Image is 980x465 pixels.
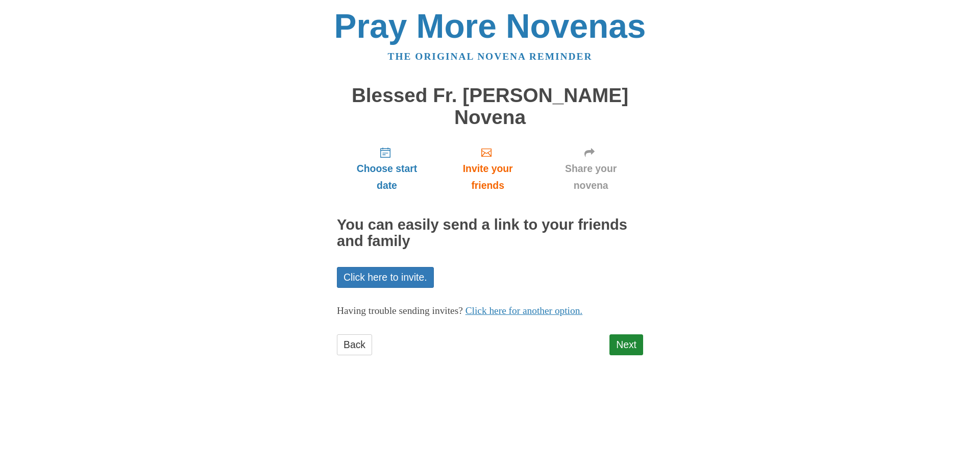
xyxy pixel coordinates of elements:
a: Pray More Novenas [334,7,646,45]
a: Click here to invite. [337,267,434,288]
a: The original novena reminder [388,51,593,62]
a: Choose start date [337,138,437,199]
span: Having trouble sending invites? [337,305,463,316]
a: Back [337,334,372,355]
span: Invite your friends [447,160,528,194]
a: Click here for another option. [465,305,583,316]
a: Invite your friends [437,138,538,199]
h2: You can easily send a link to your friends and family [337,217,643,250]
a: Next [609,334,643,355]
span: Choose start date [347,160,427,194]
h1: Blessed Fr. [PERSON_NAME] Novena [337,85,643,128]
span: Share your novena [549,160,633,194]
a: Share your novena [538,138,643,199]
